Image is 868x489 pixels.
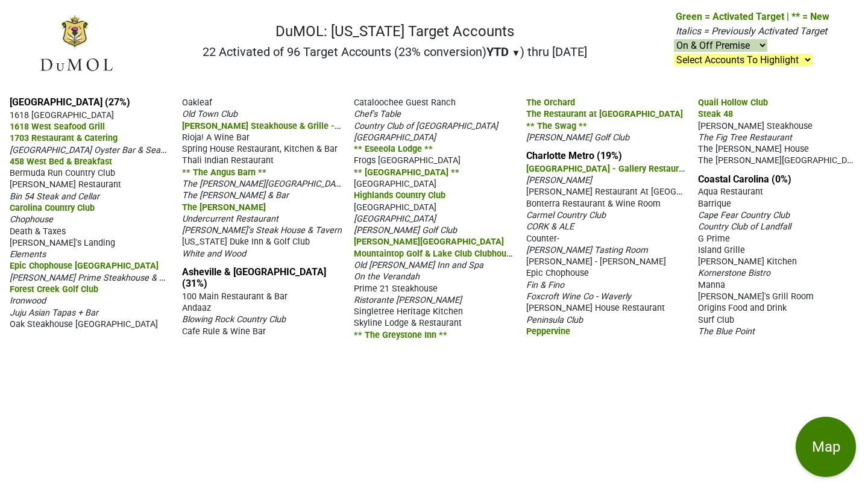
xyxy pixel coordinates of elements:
[10,122,105,132] span: 1618 West Seafood Grill
[698,291,814,302] span: [PERSON_NAME]'s Grill Room
[526,175,592,185] span: [PERSON_NAME]
[698,144,809,154] span: The [PERSON_NAME] House
[10,133,118,143] span: 1703 Restaurant & Catering
[698,199,731,209] span: Barrique
[39,14,114,73] img: DuMOL
[698,187,763,197] span: Aqua Restaurant
[10,144,195,155] span: [GEOGRAPHIC_DATA] Oyster Bar & Seafood Grill
[10,319,158,329] span: Oak Steakhouse [GEOGRAPHIC_DATA]
[182,190,289,201] span: The [PERSON_NAME] & Bar
[354,272,420,282] span: On the Verandah
[676,25,827,37] span: Italics = Previously Activated Target
[698,234,730,244] span: G Prime
[182,202,266,213] span: The [PERSON_NAME]
[203,45,588,59] h2: 22 Activated of 96 Target Accounts (23% conversion) ) thru [DATE]
[182,314,286,325] span: Blowing Rock Country Club
[698,268,770,278] span: Kornerstone Bistro
[526,268,589,278] span: Epic Chophouse
[182,98,212,108] span: Oakleaf
[698,121,813,131] span: [PERSON_NAME] Steakhouse
[354,330,447,340] span: ** The Greystone Inn **
[526,132,629,143] span: [PERSON_NAME] Golf Club
[182,132,250,143] span: Rioja! A Wine Bar
[354,295,462,305] span: Ristorante [PERSON_NAME]
[354,307,463,317] span: Singletree Heritage Kitchen
[526,98,575,108] span: The Orchard
[526,210,606,220] span: Carmel Country Club
[203,23,588,40] h1: DuMOL: [US_STATE] Target Accounts
[182,167,266,178] span: ** The Angus Barn **
[10,296,46,306] span: Ironwood
[698,222,791,232] span: Country Club of Landfall
[182,303,211,313] span: Andaaz
[354,318,462,328] span: Skyline Lodge & Restaurant
[10,203,95,213] span: Carolina Country Club
[526,303,665,313] span: [PERSON_NAME] House Restaurant
[182,249,246,259] span: White and Wood
[10,192,99,202] span: Bin 54 Steak and Cellar
[10,308,98,318] span: Juju Asian Tapas + Bar
[698,303,787,313] span: Origins Food and Drink
[354,179,436,189] span: [GEOGRAPHIC_DATA]
[182,109,237,119] span: Old Town Club
[486,45,509,59] span: YTD
[182,178,347,189] span: The [PERSON_NAME][GEOGRAPHIC_DATA]
[182,120,421,131] span: [PERSON_NAME] Steakhouse & Grille - [GEOGRAPHIC_DATA]
[698,210,790,220] span: Cape Fear Country Club
[526,315,583,325] span: Peninsula Club
[354,98,456,108] span: Cataloochee Guest Ranch
[512,48,521,58] span: ▼
[10,214,53,225] span: Chophouse
[698,326,755,337] span: The Blue Point
[526,257,666,267] span: [PERSON_NAME] - [PERSON_NAME]
[10,110,114,120] span: 1618 [GEOGRAPHIC_DATA]
[182,291,288,302] span: 100 Main Restaurant & Bar
[10,284,98,294] span: Forest Creek Golf Club
[354,225,457,235] span: [PERSON_NAME] Golf Club
[10,261,159,271] span: Epic Chophouse [GEOGRAPHIC_DATA]
[354,237,504,247] span: [PERSON_NAME][GEOGRAPHIC_DATA]
[354,132,436,143] span: [GEOGRAPHIC_DATA]
[698,109,733,119] span: Steak 48
[354,167,459,178] span: ** [GEOGRAPHIC_DATA] **
[698,132,792,143] span: The Fig Tree Restaurant
[10,157,112,167] span: 458 West Bed & Breakfast
[526,222,574,232] span: CORK & ALE
[526,280,564,290] span: Fin & Fino
[354,202,436,213] span: [GEOGRAPHIC_DATA]
[10,226,66,237] span: Death & Taxes
[182,144,338,154] span: Spring House Restaurant, Kitchen & Bar
[354,260,483,270] span: Old [PERSON_NAME] Inn and Spa
[698,280,725,290] span: Manna
[354,155,461,166] span: Frogs [GEOGRAPHIC_DATA]
[354,109,401,119] span: Chef's Table
[526,234,559,244] span: Counter-
[10,249,46,260] span: Elements
[526,163,691,174] span: [GEOGRAPHIC_DATA] - Gallery Restaurant
[182,225,342,235] span: [PERSON_NAME]'s Steak House & Tavern
[354,121,498,131] span: Country Club of [GEOGRAPHIC_DATA]
[10,96,130,108] a: [GEOGRAPHIC_DATA] (27%)
[526,245,648,255] span: [PERSON_NAME] Tasting Room
[526,291,631,302] span: Foxcroft Wine Co - Waverly
[182,266,326,289] a: Asheville & [GEOGRAPHIC_DATA] (31%)
[10,238,115,248] span: [PERSON_NAME]'s Landing
[10,168,115,178] span: Bermuda Run Country Club
[698,257,797,267] span: [PERSON_NAME] Kitchen
[354,284,438,294] span: Prime 21 Steakhouse
[676,11,829,22] span: Green = Activated Target | ** = New
[698,245,745,255] span: Island Grille
[182,237,310,247] span: [US_STATE] Duke Inn & Golf Club
[698,98,768,108] span: Quail Hollow Club
[354,190,445,201] span: Highlands Country Club
[10,272,194,283] span: [PERSON_NAME] Prime Steakhouse & Wine Bar
[698,315,734,325] span: Surf Club
[526,185,734,197] span: [PERSON_NAME] Restaurant At [GEOGRAPHIC_DATA]
[698,173,791,185] a: Coastal Carolina (0%)
[182,155,274,166] span: Thali Indian Restaurant
[182,214,278,224] span: Undercurrent Restaurant
[182,326,266,337] span: Cafe Rule & Wine Bar
[526,150,622,161] a: Charlotte Metro (19%)
[354,248,515,259] span: Mountaintop Golf & Lake Club Clubhouse
[526,199,661,209] span: Bonterra Restaurant & Wine Room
